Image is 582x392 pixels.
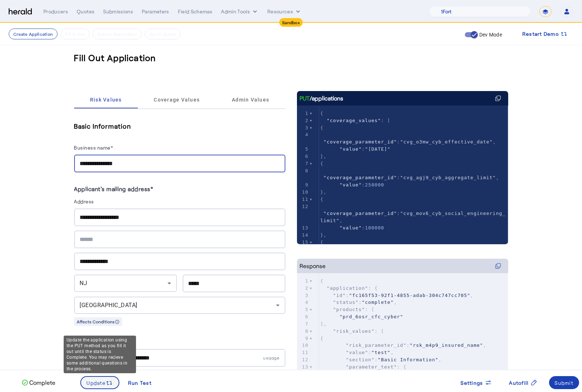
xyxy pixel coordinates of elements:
span: : [320,146,391,152]
span: : [320,182,385,188]
span: Coverage Values [154,97,200,102]
span: "cvg_o3mw_cyb_effective_date" [400,139,493,145]
span: { [320,278,324,284]
span: 250000 [365,182,384,188]
div: 9 [297,335,310,342]
div: 3 [297,292,310,299]
label: Dev Mode [478,31,502,38]
span: Restart Demo [522,30,559,38]
span: Update [87,379,106,387]
span: "rsk_m4p9_insured_name" [410,343,483,348]
button: Resources dropdown menu [267,8,302,15]
span: }, [320,232,327,238]
label: Address [74,198,94,204]
div: 1 [297,277,310,285]
span: : [ [320,328,385,334]
div: 11 [297,349,310,356]
h5: Basic Information [74,121,285,132]
span: { [320,161,324,166]
div: Sandbox [279,18,303,27]
span: { [320,197,324,202]
span: "risk_values" [333,328,375,334]
img: Herald Logo [9,8,32,15]
div: 10 [297,189,310,196]
span: "cvg_mov6_cyb_social_engineering_limit" [320,211,506,223]
span: "risk_parameter_id" [346,343,407,348]
div: Submit [555,379,574,387]
span: : , [320,132,496,145]
span: NJ [80,280,88,287]
div: 8 [297,328,310,335]
span: : , [320,350,394,355]
span: ], [320,321,327,327]
span: { [320,336,324,341]
span: "prd_6osr_cfc_cyber" [339,314,403,319]
div: 2 [297,117,310,124]
div: 14 [297,232,310,239]
div: 4 [297,131,310,138]
span: "value" [346,350,368,355]
div: 6 [297,153,310,160]
div: 4 [297,299,310,306]
span: "fc165f53-92f1-4855-adab-304c747cc705" [349,293,470,298]
div: Parameters [142,8,169,15]
div: 15 [297,239,310,246]
span: : [320,225,385,231]
div: 5 [297,306,310,313]
span: "value" [339,146,362,152]
div: Update the application using the PUT method as you fill it out until the status is Complete. You ... [64,336,136,373]
button: Submit [549,376,579,389]
div: 8 [297,167,310,175]
span: Risk Values [90,97,122,102]
span: usqage [263,355,285,361]
span: PUT [300,94,310,103]
button: Update [80,376,120,389]
span: : , [320,343,487,348]
span: { [320,111,324,116]
div: 12 [297,203,310,210]
label: Business name* [74,145,113,151]
span: : , [320,293,474,298]
span: "section" [346,357,374,362]
label: Applicant's mailing address* [74,185,153,192]
button: Autofill [504,376,543,389]
span: Autofill [509,379,529,387]
button: Submit Application [93,29,142,39]
span: "products" [333,307,365,312]
div: Quotes [77,8,94,15]
span: Settings [461,379,483,387]
button: Restart Demo [517,27,573,40]
p: Complete [28,378,55,387]
div: 11 [297,196,310,203]
div: 7 [297,320,310,328]
span: : [ [320,118,391,123]
span: "complete" [362,300,394,305]
div: 10 [297,342,310,349]
span: }, [320,154,327,159]
div: Submissions [103,8,133,15]
span: "id" [333,293,346,298]
span: : [ [320,307,375,312]
span: "test" [371,350,391,355]
span: "cvg_agj9_cyb_aggregate_limit" [400,175,496,180]
button: Settings [455,376,498,389]
span: { [320,240,324,245]
button: Run Test [122,376,157,389]
span: : { [320,285,378,291]
h3: Fill Out Application [74,52,156,64]
span: "Basic Information" [378,357,438,362]
div: 1 [297,110,310,117]
div: /applications [300,94,344,103]
span: : { [320,364,407,370]
span: "status" [333,300,359,305]
div: 13 [297,363,310,371]
button: Get A Quote [145,29,180,39]
div: 7 [297,160,310,167]
span: "coverage_parameter_id" [323,211,397,216]
div: Response [300,262,326,270]
div: 12 [297,356,310,363]
div: 3 [297,124,310,132]
span: "value" [339,225,362,231]
div: 5 [297,146,310,153]
div: Run Test [128,379,152,387]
